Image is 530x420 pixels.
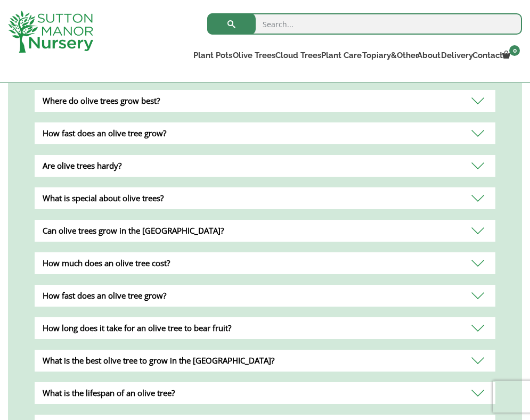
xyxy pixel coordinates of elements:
a: Delivery [439,48,471,63]
span: 0 [509,45,520,56]
div: Can olive trees grow in the [GEOGRAPHIC_DATA]? [35,220,495,242]
div: Where do olive trees grow best? [35,90,495,112]
input: Search... [207,13,522,35]
a: Plant Care [319,48,359,63]
div: What is the best olive tree to grow in the [GEOGRAPHIC_DATA]? [35,350,495,372]
a: Plant Pots [191,48,230,63]
img: logo [8,11,93,53]
a: About [415,48,439,63]
a: Cloud Trees [273,48,319,63]
a: Topiary&Other [359,48,415,63]
a: Contact [471,48,501,63]
div: How fast does an olive tree grow? [35,285,495,307]
div: Are olive trees hardy? [35,155,495,177]
div: How long does it take for an olive tree to bear fruit? [35,317,495,339]
div: How much does an olive tree cost? [35,252,495,274]
a: 0 [501,48,522,63]
div: How fast does an olive tree grow? [35,122,495,144]
a: Olive Trees [230,48,273,63]
div: What is the lifespan of an olive tree? [35,382,495,404]
div: What is special about olive trees? [35,187,495,209]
